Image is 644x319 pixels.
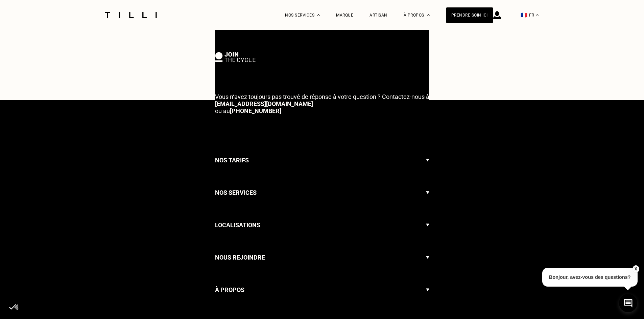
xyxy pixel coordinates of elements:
img: icône connexion [493,11,501,19]
img: Flèche menu déroulant [426,279,429,301]
img: Flèche menu déroulant [426,246,429,269]
a: [PHONE_NUMBER] [230,107,281,114]
img: Flèche menu déroulant [426,182,429,204]
h3: À propos [215,285,244,295]
button: X [632,265,639,273]
img: logo Join The Cycle [215,52,256,62]
h3: Localisations [215,220,260,230]
img: Flèche menu déroulant [426,149,429,171]
a: [EMAIL_ADDRESS][DOMAIN_NAME] [215,100,313,107]
img: Menu déroulant à propos [427,14,430,16]
p: Bonjour, avez-vous des questions? [542,268,638,287]
a: Prendre soin ici [446,7,493,23]
span: Vous n‘avez toujours pas trouvé de réponse à votre question ? Contactez-nous à [215,93,429,100]
img: Menu déroulant [317,14,320,16]
img: Flèche menu déroulant [426,214,429,236]
p: ou au [215,93,429,114]
a: Artisan [369,13,387,18]
a: Marque [336,13,353,18]
img: Logo du service de couturière Tilli [102,12,159,18]
h3: Nos services [215,188,257,198]
span: 🇫🇷 [521,12,527,18]
h3: Nos tarifs [215,155,249,165]
h3: Nous rejoindre [215,252,265,263]
img: menu déroulant [536,14,539,16]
